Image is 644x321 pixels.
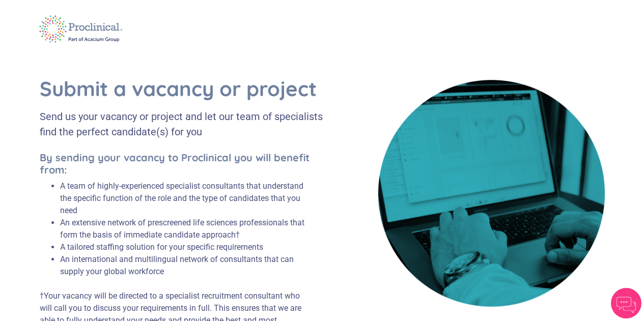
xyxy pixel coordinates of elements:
[60,217,314,241] li: An extensive network of prescreened life sciences professionals that form the basis of immediate ...
[40,109,339,139] div: Send us your vacancy or project and let our team of specialists find the perfect candidate(s) for...
[60,241,314,253] li: A tailored staffing solution for your specific requirements
[60,253,314,278] li: An international and multilingual network of consultants that can supply your global workforce
[40,152,314,176] h5: By sending your vacancy to Proclinical you will benefit from:
[611,288,641,318] img: Chatbot
[378,80,605,306] img: book cover
[40,76,339,101] h1: Submit a vacancy or project
[60,180,314,217] li: A team of highly-experienced specialist consultants that understand the specific function of the ...
[32,9,130,49] img: logo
